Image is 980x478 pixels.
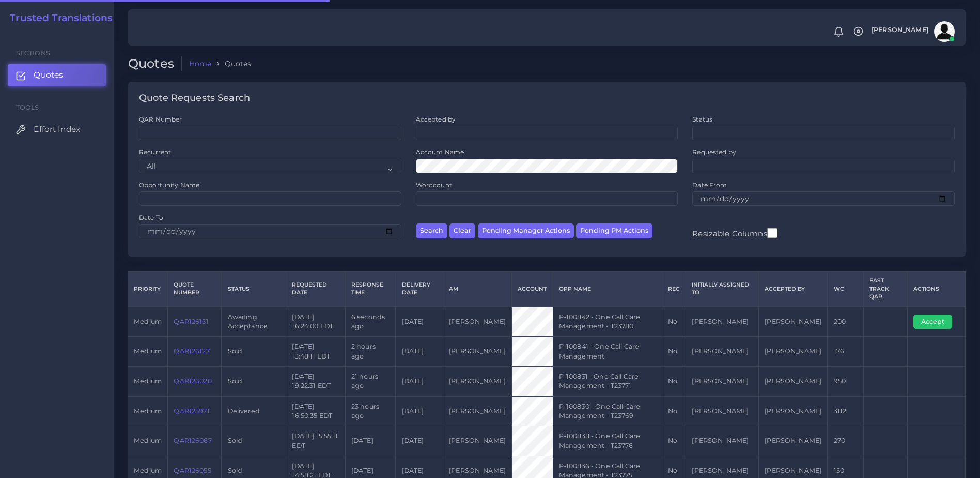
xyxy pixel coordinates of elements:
td: [PERSON_NAME] [686,396,759,426]
td: [PERSON_NAME] [686,337,759,367]
a: Trusted Translations [3,12,113,24]
td: 176 [828,337,863,367]
td: [PERSON_NAME] [443,366,511,396]
td: No [662,426,686,456]
a: QAR126055 [174,467,211,474]
h2: Quotes [128,56,182,71]
td: 6 seconds ago [345,307,396,337]
td: 200 [828,307,863,337]
a: Quotes [8,64,106,86]
td: P-100830 - One Call Care Management - T23769 [553,396,662,426]
td: [PERSON_NAME] [686,307,759,337]
td: [PERSON_NAME] [443,426,511,456]
td: [PERSON_NAME] [443,337,511,367]
td: [PERSON_NAME] [759,426,828,456]
a: [PERSON_NAME]avatar [866,21,958,42]
td: 950 [828,366,863,396]
span: Tools [16,103,39,111]
th: Initially Assigned to [686,272,759,307]
label: Account Name [416,147,464,156]
a: QAR125971 [174,407,209,415]
td: [DATE] [396,307,443,337]
td: [DATE] 13:48:11 EDT [286,337,345,367]
button: Accept [913,315,952,329]
td: [DATE] [345,426,396,456]
a: QAR126067 [174,437,211,444]
td: No [662,366,686,396]
th: Account [512,272,553,307]
span: medium [134,407,162,415]
td: 270 [828,426,863,456]
th: Opp Name [553,272,662,307]
th: Fast Track QAR [863,272,907,307]
th: Quote Number [168,272,222,307]
th: Requested Date [286,272,345,307]
td: [PERSON_NAME] [759,307,828,337]
span: medium [134,437,162,444]
td: 21 hours ago [345,366,396,396]
label: Accepted by [416,115,456,124]
span: medium [134,347,162,355]
li: Quotes [211,58,251,69]
label: QAR Number [139,115,182,124]
td: [PERSON_NAME] [443,307,511,337]
span: medium [134,377,162,385]
a: QAR126151 [174,318,208,325]
label: Opportunity Name [139,181,199,189]
a: Accept [913,317,959,325]
td: [DATE] [396,337,443,367]
th: AM [443,272,511,307]
td: [DATE] [396,396,443,426]
td: [DATE] 15:55:11 EDT [286,426,345,456]
td: [PERSON_NAME] [686,366,759,396]
td: Sold [222,337,286,367]
a: Effort Index [8,118,106,140]
th: Delivery Date [396,272,443,307]
td: [DATE] 16:24:00 EDT [286,307,345,337]
td: 3112 [828,396,863,426]
th: Priority [128,272,168,307]
td: [PERSON_NAME] [686,426,759,456]
label: Date To [139,213,163,222]
td: [PERSON_NAME] [759,337,828,367]
label: Requested by [692,147,736,156]
td: [PERSON_NAME] [759,396,828,426]
span: Sections [16,49,50,57]
button: Search [416,223,447,238]
td: P-100838 - One Call Care Management - T23776 [553,426,662,456]
th: Accepted by [759,272,828,307]
td: [DATE] 16:50:35 EDT [286,396,345,426]
a: QAR126020 [174,377,211,385]
td: P-100841 - One Call Care Management [553,337,662,367]
h4: Quote Requests Search [139,93,250,104]
a: QAR126127 [174,347,209,355]
td: Sold [222,426,286,456]
th: Response Time [345,272,396,307]
td: [PERSON_NAME] [759,366,828,396]
label: Wordcount [416,181,452,189]
td: No [662,396,686,426]
th: REC [662,272,686,307]
span: Quotes [34,69,63,81]
td: [PERSON_NAME] [443,396,511,426]
span: [PERSON_NAME] [872,27,928,34]
td: Delivered [222,396,286,426]
label: Resizable Columns [692,227,777,240]
td: Awaiting Acceptance [222,307,286,337]
td: Sold [222,366,286,396]
label: Recurrent [139,147,171,156]
td: No [662,307,686,337]
td: [DATE] [396,426,443,456]
td: 23 hours ago [345,396,396,426]
td: P-100842 - One Call Care Management - T23780 [553,307,662,337]
td: [DATE] [396,366,443,396]
th: WC [828,272,863,307]
button: Pending PM Actions [576,223,652,238]
span: medium [134,467,162,474]
label: Status [692,115,712,124]
button: Clear [449,223,475,238]
label: Date From [692,181,727,189]
a: Home [189,58,212,69]
button: Pending Manager Actions [478,223,574,238]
